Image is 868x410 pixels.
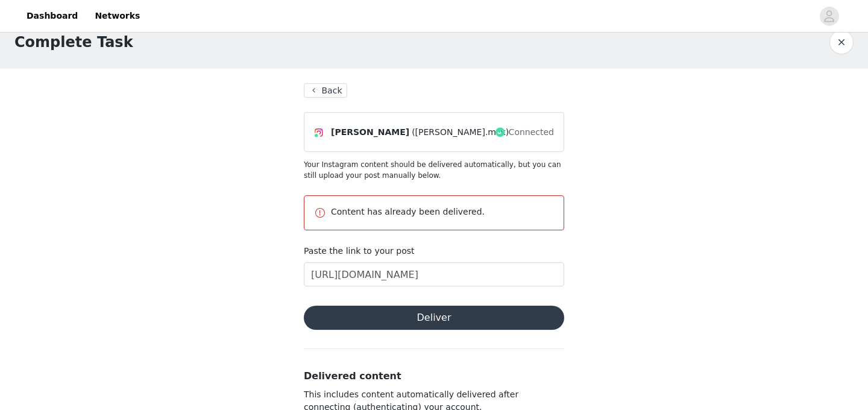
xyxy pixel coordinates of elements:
[304,83,347,98] button: Back
[823,7,835,26] div: avatar
[87,2,147,30] a: Networks
[14,31,133,53] h1: Complete Task
[304,306,564,330] button: Deliver
[19,2,85,30] a: Dashboard
[412,126,509,139] span: ([PERSON_NAME].mck)
[509,126,554,139] span: Connected
[304,262,564,286] input: Paste the link to your content here
[304,246,415,256] label: Paste the link to your post
[331,206,554,218] p: Content has already been delivered.
[314,128,324,137] img: Instagram Icon
[304,159,564,181] p: Your Instagram content should be delivered automatically, but you can still upload your post manu...
[304,369,564,383] h3: Delivered content
[331,126,409,139] span: [PERSON_NAME]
